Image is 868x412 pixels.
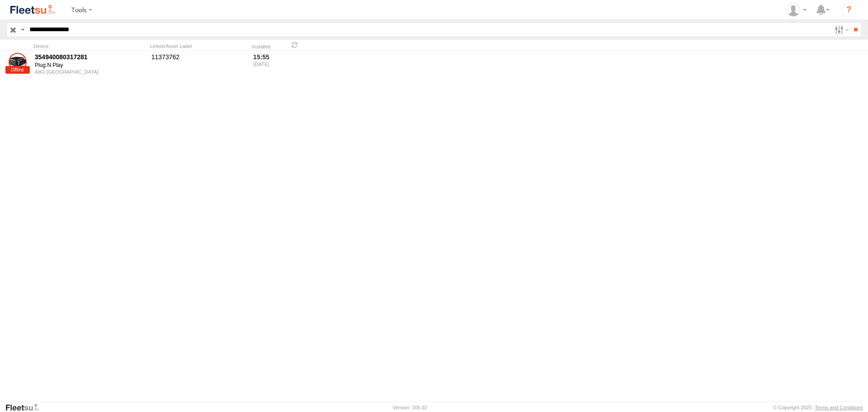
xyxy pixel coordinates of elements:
div: Installed [244,45,278,49]
div: © Copyright 2025 - [773,405,863,410]
div: Device [33,43,146,49]
div: 354940080317281 [35,53,145,61]
a: Visit our Website [5,403,47,412]
div: ABG [GEOGRAPHIC_DATA] [35,69,145,75]
i: ? [842,3,856,17]
label: Search Filter Options [831,23,850,36]
div: 11373762 [150,52,241,76]
div: Shane Boyle [783,3,810,17]
span: Refresh [289,41,300,49]
div: Linked Asset Label [150,43,241,49]
img: fleetsu-logo-horizontal.svg [9,4,56,16]
div: 15:55 [DATE] [244,52,278,76]
div: Plug N Play [35,62,145,69]
div: Version: 305.02 [393,405,427,410]
label: Search Query [19,23,26,36]
a: Terms and Conditions [815,405,863,410]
